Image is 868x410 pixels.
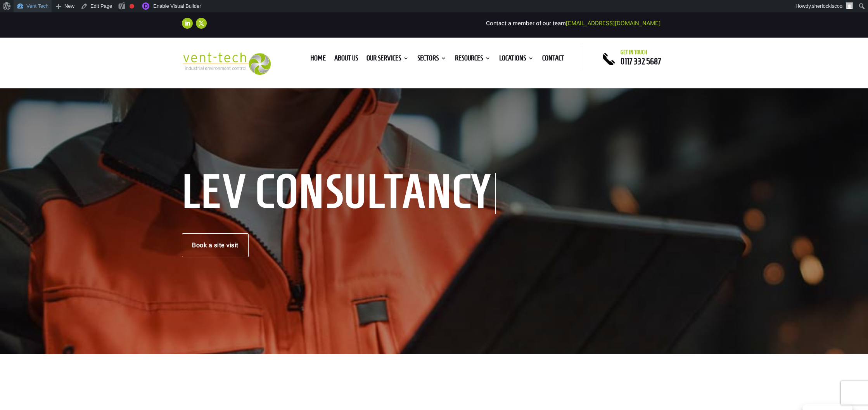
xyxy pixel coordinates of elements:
[196,18,207,29] a: Follow on X
[367,55,409,64] a: Our Services
[417,55,446,64] a: Sectors
[130,4,134,9] div: Focus keyphrase not set
[182,18,193,29] a: Follow on LinkedIn
[812,3,844,9] span: sherlockiscool
[310,55,326,64] a: Home
[182,52,271,75] img: 2023-09-27T08_35_16.549ZVENT-TECH---Clear-background
[334,55,358,64] a: About us
[486,20,661,27] span: Contact a member of our team
[566,20,661,27] a: [EMAIL_ADDRESS][DOMAIN_NAME]
[182,173,496,214] h1: LEV Consultancy
[621,49,647,55] span: Get in touch
[455,55,491,64] a: Resources
[542,55,564,64] a: Contact
[182,233,249,257] a: Book a site visit
[621,57,661,66] a: 0117 332 5687
[499,55,534,64] a: Locations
